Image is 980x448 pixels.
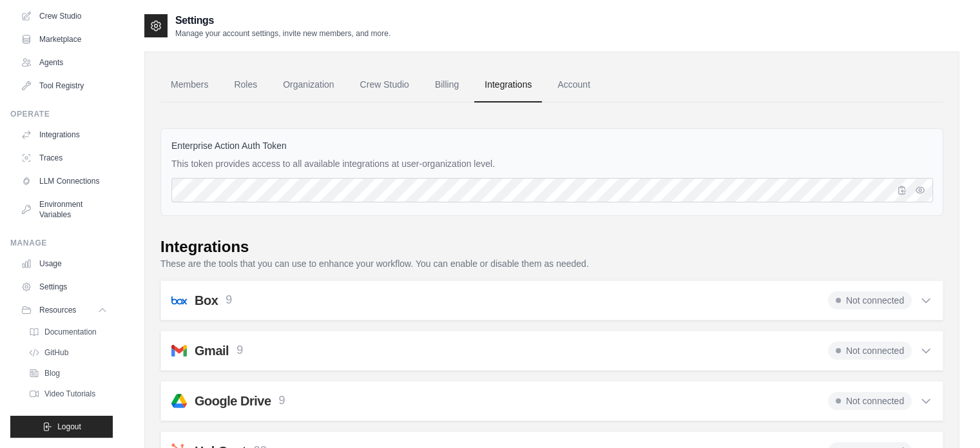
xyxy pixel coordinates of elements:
[10,109,113,119] div: Operate
[195,392,271,410] h2: Google Drive
[160,237,249,257] div: Integrations
[828,342,912,360] span: Not connected
[175,28,390,39] p: Manage your account settings, invite new members, and more.
[39,305,76,315] span: Resources
[23,344,113,362] a: GitHub
[175,13,390,28] h2: Settings
[15,171,113,191] a: LLM Connections
[224,68,267,102] a: Roles
[171,157,932,170] p: This token provides access to all available integrations at user-organization level.
[236,342,243,359] p: 9
[828,291,912,309] span: Not connected
[23,323,113,341] a: Documentation
[474,68,542,102] a: Integrations
[15,253,113,274] a: Usage
[15,148,113,168] a: Traces
[171,293,187,308] img: box.svg
[10,416,113,438] button: Logout
[44,347,68,358] span: GitHub
[15,124,113,145] a: Integrations
[44,368,60,378] span: Blog
[10,238,113,248] div: Manage
[547,68,600,102] a: Account
[44,389,95,399] span: Video Tutorials
[57,422,81,432] span: Logout
[171,343,187,358] img: gmail.svg
[15,300,113,320] button: Resources
[15,277,113,297] a: Settings
[273,68,344,102] a: Organization
[44,327,97,337] span: Documentation
[15,6,113,26] a: Crew Studio
[278,392,285,409] p: 9
[15,29,113,50] a: Marketplace
[195,342,229,360] h2: Gmail
[160,68,218,102] a: Members
[15,75,113,96] a: Tool Registry
[195,291,218,309] h2: Box
[350,68,419,102] a: Crew Studio
[425,68,469,102] a: Billing
[226,291,232,309] p: 9
[23,385,113,403] a: Video Tutorials
[171,139,932,152] label: Enterprise Action Auth Token
[15,52,113,73] a: Agents
[828,392,912,410] span: Not connected
[23,364,113,382] a: Blog
[171,393,187,409] img: googledrive.svg
[160,257,943,270] p: These are the tools that you can use to enhance your workflow. You can enable or disable them as ...
[15,194,113,225] a: Environment Variables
